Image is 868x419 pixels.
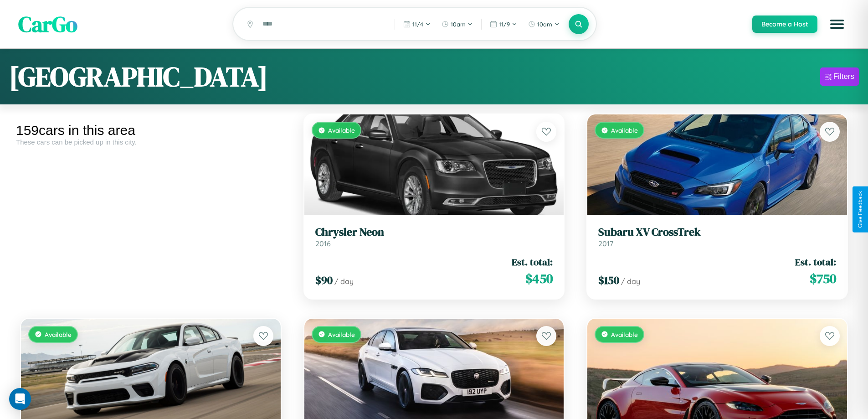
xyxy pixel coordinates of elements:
span: $ 750 [810,269,836,288]
span: $ 450 [525,269,553,288]
span: 10am [537,21,552,28]
span: Available [611,331,638,338]
div: Give Feedback [857,191,863,228]
button: 11/9 [485,17,522,31]
span: 2017 [598,239,613,248]
span: Est. total: [795,255,836,269]
div: Filters [833,72,854,81]
span: Available [328,331,355,338]
span: 11 / 9 [499,21,510,28]
span: 10am [451,21,466,28]
button: 11/4 [399,17,435,31]
div: 159 cars in this area [16,123,286,138]
h3: Chrysler Neon [315,226,553,239]
button: 10am [437,17,478,31]
span: Est. total: [512,255,553,269]
span: Available [328,126,355,134]
div: These cars can be picked up in this city. [16,138,286,146]
span: Available [45,331,72,338]
span: 11 / 4 [412,21,423,28]
button: Filters [820,67,859,86]
div: Open Intercom Messenger [9,388,31,410]
a: Chrysler Neon2016 [315,226,553,248]
span: 2016 [315,239,331,248]
span: / day [334,277,354,286]
span: Available [611,126,638,134]
span: $ 150 [598,273,619,288]
span: $ 90 [315,273,333,288]
span: / day [621,277,640,286]
h3: Subaru XV CrossTrek [598,226,836,239]
span: CarGo [18,9,77,39]
a: Subaru XV CrossTrek2017 [598,226,836,248]
button: Open menu [824,11,850,37]
button: 10am [524,17,564,31]
button: Become a Host [752,16,817,33]
h1: [GEOGRAPHIC_DATA] [9,58,268,95]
